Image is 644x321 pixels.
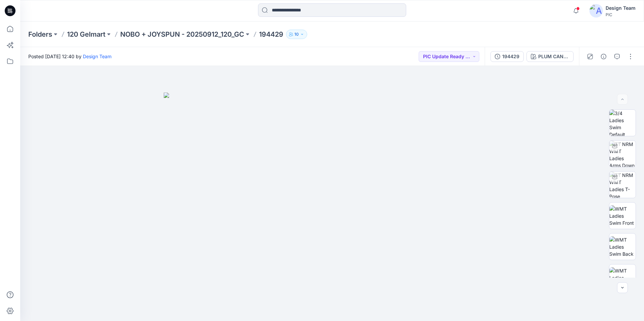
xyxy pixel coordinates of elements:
img: TT NRM WMT Ladies Arms Down [609,141,636,167]
button: 10 [286,30,307,39]
a: 120 Gelmart [67,30,105,39]
div: PIC [606,12,636,17]
div: PLUM CANDY_PINK MARSHMELLOW [538,53,569,60]
img: avatar [589,4,603,17]
button: PLUM CANDY_PINK MARSHMELLOW [526,51,574,62]
div: 194429 [502,53,519,60]
div: Design Team [606,4,636,12]
a: NOBO + JOYSPUN - 20250912_120_GC [120,30,244,39]
img: TT NRM WMT Ladies T-Pose [609,172,636,198]
a: Folders [28,30,52,39]
img: eyJhbGciOiJIUzI1NiIsImtpZCI6IjAiLCJzbHQiOiJzZXMiLCJ0eXAiOiJKV1QifQ.eyJkYXRhIjp7InR5cGUiOiJzdG9yYW... [164,93,501,321]
button: 194429 [490,51,524,62]
img: WMT Ladies Swim Front [609,205,636,226]
p: 194429 [259,30,283,39]
img: WMT Ladies Swim Left [609,267,636,288]
span: Posted [DATE] 12:40 by [28,53,111,60]
a: Design Team [83,53,111,59]
p: 10 [294,31,299,38]
img: 3/4 Ladies Swim Default [609,110,636,136]
button: Details [598,51,609,62]
img: WMT Ladies Swim Back [609,236,636,257]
